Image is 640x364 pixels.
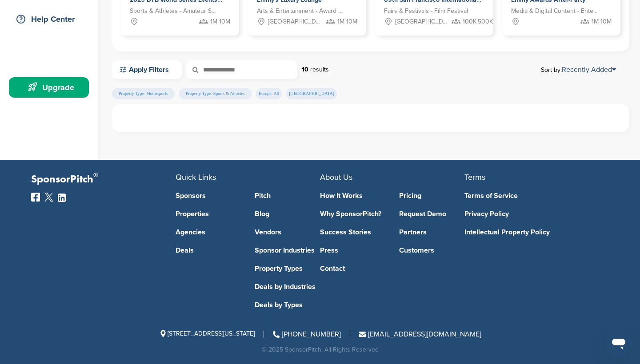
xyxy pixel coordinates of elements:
[268,17,322,27] span: [GEOGRAPHIC_DATA], [GEOGRAPHIC_DATA]
[176,210,241,218] a: Properties
[320,265,386,272] a: Contact
[463,17,493,27] span: 100K-500K
[31,193,40,202] img: Facebook
[302,66,308,73] strong: 10
[13,11,89,27] div: Help Center
[255,229,320,236] a: Vendors
[337,17,357,27] span: 1M-10M
[176,192,241,199] a: Sponsors
[257,6,344,16] span: Arts & Entertainment - Award Show
[112,60,182,79] a: Apply Filters
[44,193,53,202] img: Twitter
[31,173,176,186] p: SponsorPitch
[604,328,633,357] iframe: Button to launch messaging window
[255,210,320,218] a: Blog
[395,17,449,27] span: [GEOGRAPHIC_DATA], [GEOGRAPHIC_DATA]
[399,210,465,218] a: Request Demo
[464,192,596,199] a: Terms of Service
[310,66,329,73] span: results
[384,6,468,16] span: Fairs & Festivals - Film Festival
[93,170,98,181] span: ®
[9,77,89,98] a: Upgrade
[562,65,616,74] a: Recently Added
[255,247,320,254] a: Sponsor Industries
[210,17,230,27] span: 1M-10M
[511,6,598,16] span: Media & Digital Content - Entertainment
[399,229,465,236] a: Partners
[320,229,386,236] a: Success Stories
[464,172,485,182] span: Terms
[255,192,320,199] a: Pitch
[31,347,609,353] div: © 2025 SponsorPitch, All Rights Reserved
[179,88,252,99] span: Property Type: Sports & Athletes
[464,229,596,236] a: Intellectual Property Policy
[592,17,612,27] span: 1M-10M
[256,88,282,99] span: Europe: All
[273,330,341,339] a: [PHONE_NUMBER]
[320,210,386,218] a: Why SponsorPitch?
[255,265,320,272] a: Property Types
[13,79,89,95] div: Upgrade
[112,88,175,99] span: Property Type: Motorsports
[159,330,255,337] span: [STREET_ADDRESS][US_STATE]
[176,247,241,254] a: Deals
[9,9,89,29] a: Help Center
[399,247,465,254] a: Customers
[359,330,481,339] a: [EMAIL_ADDRESS][DOMAIN_NAME]
[541,66,616,73] span: Sort by:
[176,172,216,182] span: Quick Links
[286,88,337,99] span: [GEOGRAPHIC_DATA]
[320,192,386,199] a: How It Works
[320,172,352,182] span: About Us
[320,247,386,254] a: Press
[176,229,241,236] a: Agencies
[130,6,217,16] span: Sports & Athletes - Amateur Sports Leagues
[399,192,465,199] a: Pricing
[255,301,320,309] a: Deals by Types
[464,210,596,218] a: Privacy Policy
[255,283,320,290] a: Deals by Industries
